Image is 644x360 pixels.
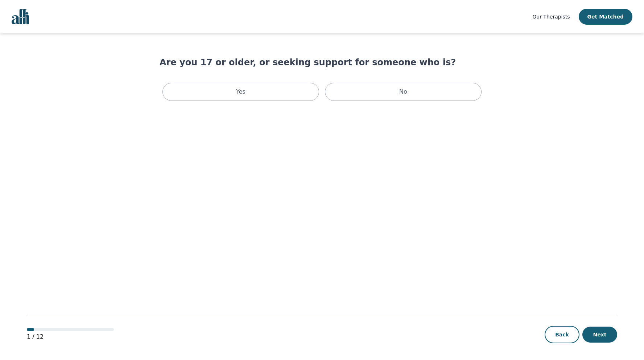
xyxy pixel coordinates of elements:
[236,87,245,96] p: Yes
[582,327,617,343] button: Next
[160,57,484,68] h1: Are you 17 or older, or seeking support for someone who is?
[12,9,29,24] img: alli logo
[532,12,570,21] a: Our Therapists
[545,326,579,343] button: Back
[532,14,570,20] span: Our Therapists
[27,332,114,341] p: 1 / 12
[579,9,632,25] button: Get Matched
[399,87,407,96] p: No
